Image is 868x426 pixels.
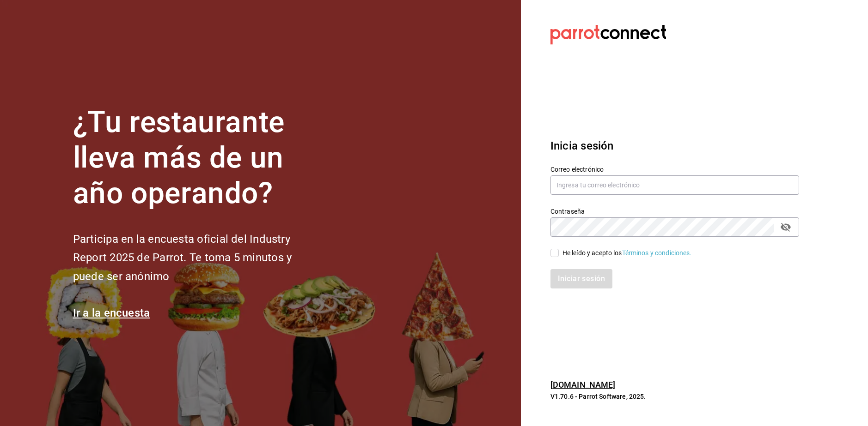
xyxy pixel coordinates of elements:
label: Contraseña [550,208,799,215]
input: Ingresa tu correo electrónico [550,175,799,195]
label: Correo electrónico [550,166,799,173]
h3: Inicia sesión [550,138,799,154]
h2: Participa en la encuesta oficial del Industry Report 2025 de Parrot. Te toma 5 minutos y puede se... [73,230,323,286]
p: V1.70.6 - Parrot Software, 2025. [550,392,799,401]
h1: ¿Tu restaurante lleva más de un año operando? [73,105,323,211]
div: He leído y acepto los [562,248,692,258]
a: Ir a la encuesta [73,306,150,319]
a: Términos y condiciones. [622,249,692,257]
button: passwordField [778,219,794,235]
a: [DOMAIN_NAME] [550,380,616,390]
